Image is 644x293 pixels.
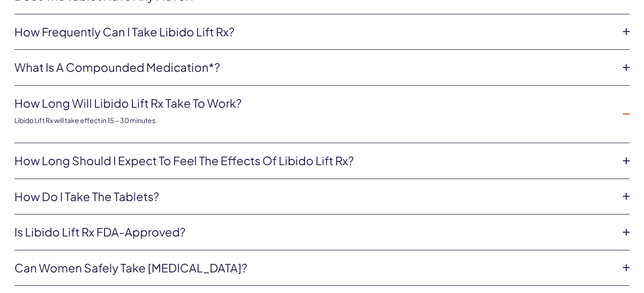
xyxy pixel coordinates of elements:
a: How long will Libido Lift Rx take to work? [14,95,614,112]
p: Libido Lift Rx will take effect in 15 – 30 minutes. [14,116,614,125]
a: What is a compounded medication*? [14,59,614,76]
a: How long should I expect to feel the effects of Libido Lift Rx? [14,153,614,169]
a: Is Libido Lift Rx FDA-approved? [14,224,614,240]
a: How frequently can I take Libido Lift Rx? [14,24,614,40]
a: Can women safely take [MEDICAL_DATA]? [14,260,614,276]
a: How do I take the tablets? [14,189,614,205]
